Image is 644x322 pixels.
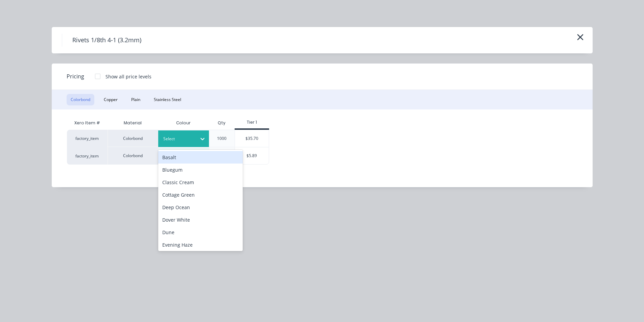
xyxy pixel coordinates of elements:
button: Plain [127,94,144,105]
span: Pricing [67,72,84,80]
div: Colorbond [108,130,158,147]
div: Dover White [158,214,243,226]
div: $35.70 [235,130,269,147]
div: Basalt [158,151,243,164]
div: factory_item [67,130,108,147]
div: factory_item [67,147,108,165]
div: Deep Ocean [158,201,243,214]
h4: Rivets 1/8th 4-1 (3.2mm) [62,34,151,47]
div: Colorbond [108,147,158,165]
div: $5.89 [235,147,269,164]
div: Material [108,116,158,130]
button: Stainless Steel [150,94,185,105]
div: Show all price levels [105,73,151,80]
div: 1000 [217,135,226,142]
div: Classic Cream [158,176,243,189]
div: Xero Item # [67,116,108,130]
div: Qty [212,115,231,131]
div: Bluegum [158,164,243,176]
button: Copper [100,94,122,105]
div: Colour [158,116,209,130]
div: Cottage Green [158,189,243,201]
div: Tier 1 [235,119,269,125]
div: Dune [158,226,243,239]
div: Evening Haze [158,239,243,251]
button: Colorbond [67,94,94,105]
